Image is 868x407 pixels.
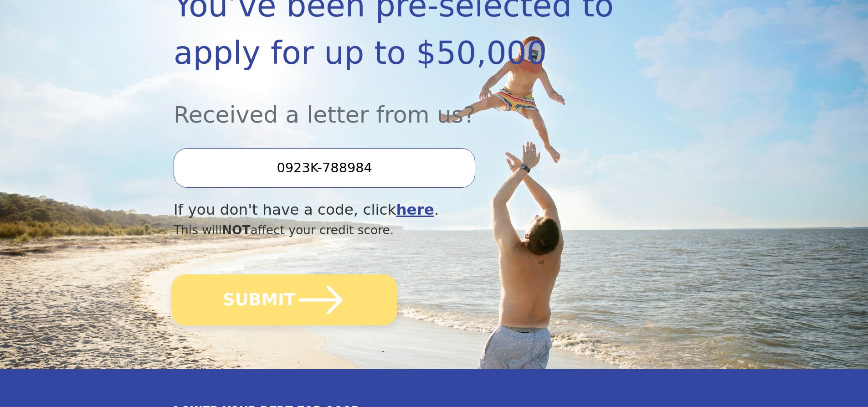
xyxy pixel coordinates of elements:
span: NOT [222,223,251,237]
div: If you don't have a code, click . [174,199,616,221]
input: Enter your Offer Code: [174,148,475,187]
div: This will affect your credit score. [174,221,616,239]
div: Received a letter from us? [174,77,616,132]
button: SUBMIT [171,274,397,325]
a: here [396,201,434,218]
